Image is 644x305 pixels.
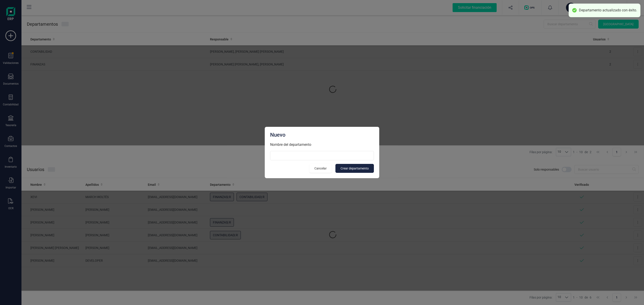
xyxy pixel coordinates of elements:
div: Nuevo [270,131,374,138]
span: Crear departamento [341,166,369,171]
div: Departamento actualizado con éxito. [579,8,637,13]
span: Cancelar [314,166,327,171]
p: Nombre del departamento [270,142,374,147]
button: Cancelar [309,164,332,173]
button: Crear departamento [335,164,374,173]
